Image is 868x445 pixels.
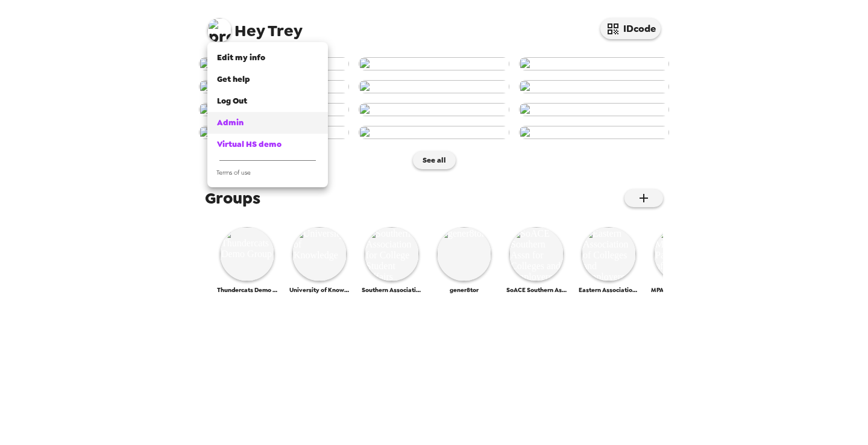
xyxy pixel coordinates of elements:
span: Get help [217,74,250,84]
span: Virtual HS demo [217,139,281,149]
a: Terms of use [207,166,328,182]
span: Terms of use [216,169,251,176]
span: Edit my info [217,52,265,63]
span: Admin [217,117,244,128]
span: Log Out [217,96,247,106]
